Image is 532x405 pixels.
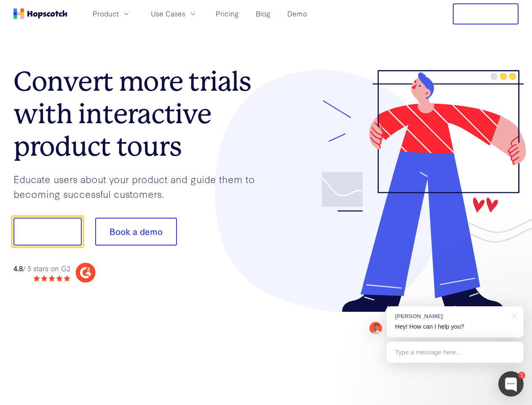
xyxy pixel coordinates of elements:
p: Educate users about your product and guide them to becoming successful customers. [13,172,266,201]
div: / 5 stars on G2 [13,263,70,274]
img: Mark Spera [369,322,382,335]
div: Type a message here... [387,342,524,363]
a: Demo [284,7,310,21]
a: Blog [252,7,274,21]
button: Free Trial [453,3,519,24]
span: Product [93,8,119,19]
button: Product [88,7,136,21]
button: Book a demo [95,218,177,246]
button: Use Cases [146,7,202,21]
a: Pricing [212,7,242,21]
div: 1 [518,372,525,379]
p: Hey! How can I help you? [395,322,515,331]
strong: 4.8 [13,263,23,273]
span: Use Cases [151,8,185,19]
a: Home [13,8,67,19]
div: [PERSON_NAME] [395,312,507,320]
button: Show me! [13,218,82,246]
h1: Convert more trials with interactive product tours [13,65,266,162]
